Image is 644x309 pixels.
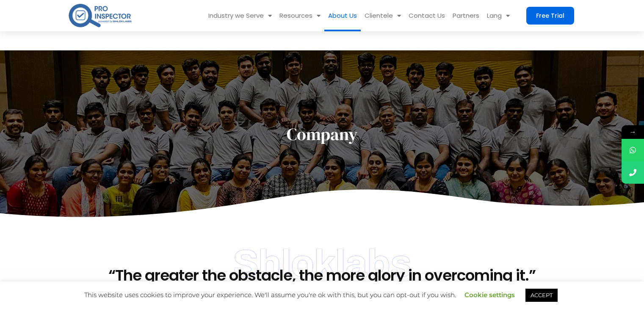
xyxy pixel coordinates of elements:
a: Free Trial [526,7,574,25]
p: Shloklabs [68,245,576,283]
div: “The greater the obstacle, the more glory in overcoming it.” [72,268,572,283]
span: This website uses cookies to improve your experience. We'll assume you're ok with this, but you c... [84,291,560,299]
a: Cookie settings [464,291,515,299]
a: ACCEPT [525,289,558,302]
span: → [622,125,644,139]
img: pro-inspector-logo [68,2,133,29]
span: Free Trial [536,13,564,19]
h1: Company [72,124,572,144]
